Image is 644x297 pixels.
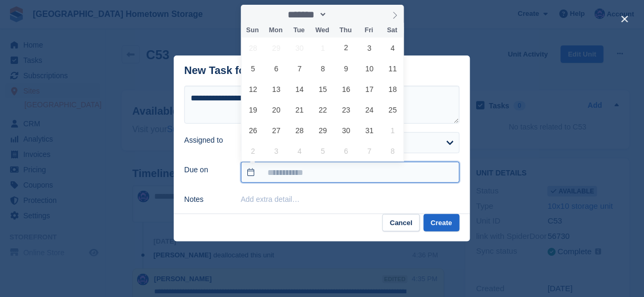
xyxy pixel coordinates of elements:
span: October 29, 2025 [312,120,333,141]
span: October 27, 2025 [266,120,287,141]
span: Mon [264,27,288,34]
button: close [616,11,633,27]
button: Add extra detail… [241,195,300,203]
span: November 7, 2025 [359,141,380,161]
span: October 2, 2025 [336,38,356,58]
span: October 24, 2025 [359,99,380,120]
span: October 19, 2025 [243,99,263,120]
span: October 8, 2025 [312,58,333,79]
span: October 3, 2025 [359,38,380,58]
span: October 11, 2025 [382,58,403,79]
span: October 28, 2025 [289,120,310,141]
span: October 15, 2025 [312,79,333,99]
span: October 7, 2025 [289,58,310,79]
span: Sat [381,27,404,34]
span: September 30, 2025 [289,38,310,58]
label: Assigned to [184,135,228,146]
button: Create [424,214,460,231]
span: November 4, 2025 [289,141,310,161]
span: October 14, 2025 [289,79,310,99]
span: October 26, 2025 [243,120,263,141]
span: Sun [241,27,264,34]
span: October 23, 2025 [336,99,356,120]
label: Due on [184,164,228,175]
span: October 18, 2025 [382,79,403,99]
span: October 1, 2025 [312,38,333,58]
span: October 10, 2025 [359,58,380,79]
select: Month [284,9,327,20]
span: September 28, 2025 [243,38,263,58]
span: October 4, 2025 [382,38,403,58]
span: October 31, 2025 [359,120,380,141]
div: New Task for Unit #C53 [184,64,301,77]
span: October 20, 2025 [266,99,287,120]
span: October 30, 2025 [336,120,356,141]
span: Fri [357,27,381,34]
span: November 1, 2025 [382,120,403,141]
span: Thu [334,27,357,34]
span: Wed [311,27,334,34]
span: October 25, 2025 [382,99,403,120]
span: Tue [288,27,311,34]
span: October 5, 2025 [243,58,263,79]
span: September 29, 2025 [266,38,287,58]
span: November 3, 2025 [266,141,287,161]
span: November 8, 2025 [382,141,403,161]
span: October 17, 2025 [359,79,380,99]
span: October 6, 2025 [266,58,287,79]
label: Notes [184,194,228,205]
span: November 5, 2025 [312,141,333,161]
span: October 9, 2025 [336,58,356,79]
button: Cancel [382,214,420,231]
span: October 12, 2025 [243,79,263,99]
span: November 6, 2025 [336,141,356,161]
span: November 2, 2025 [243,141,263,161]
span: October 16, 2025 [336,79,356,99]
input: Year [327,9,361,20]
span: October 21, 2025 [289,99,310,120]
span: October 13, 2025 [266,79,287,99]
span: October 22, 2025 [312,99,333,120]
